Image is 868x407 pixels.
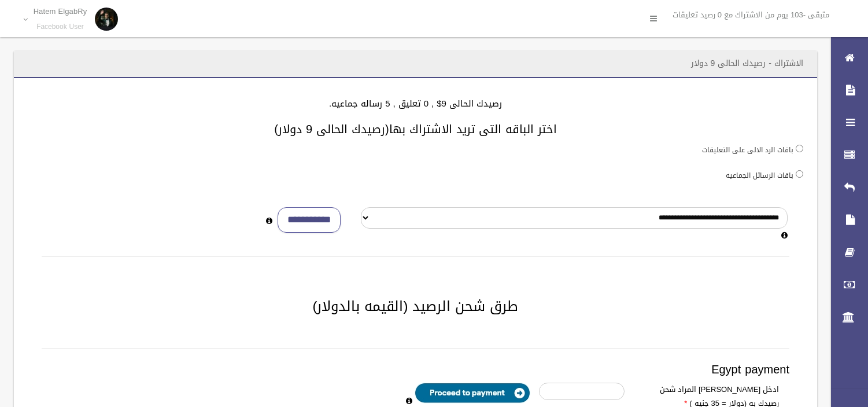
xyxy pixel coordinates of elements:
[28,299,803,314] h2: طرق شحن الرصيد (القيمه بالدولار)
[34,7,87,16] p: Hatem ElgabRy
[677,52,817,75] header: الاشتراك - رصيدك الحالى 9 دولار
[34,23,87,31] small: Facebook User
[726,169,793,182] label: باقات الرسائل الجماعيه
[28,123,803,135] h3: اختر الباقه التى تريد الاشتراك بها(رصيدك الحالى 9 دولار)
[42,363,789,376] h3: Egypt payment
[28,99,803,109] h4: رصيدك الحالى 9$ , 0 تعليق , 5 رساله جماعيه.
[702,144,793,156] label: باقات الرد الالى على التعليقات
